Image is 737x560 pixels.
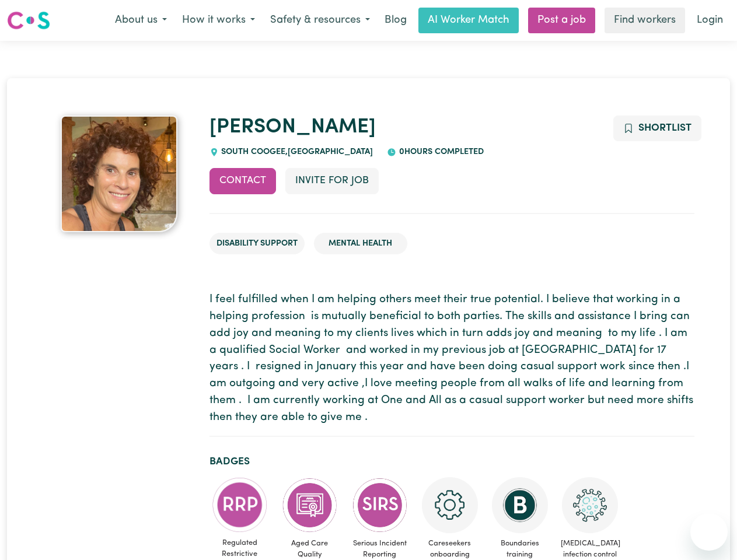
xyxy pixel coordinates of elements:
[314,233,407,255] li: Mental Health
[219,148,373,156] span: SOUTH COOGEE , [GEOGRAPHIC_DATA]
[492,477,548,533] img: CS Academy: Boundaries in care and support work course completed
[638,123,691,133] span: Shortlist
[378,8,414,33] a: Blog
[528,8,595,33] a: Post a job
[562,477,618,533] img: CS Academy: COVID-19 Infection Control Training course completed
[7,10,50,31] img: Careseekers logo
[263,8,378,33] button: Safety & resources
[690,513,728,551] iframe: Button to launch messaging window
[418,8,519,33] a: AI Worker Match
[282,477,338,533] img: CS Academy: Aged Care Quality Standards & Code of Conduct course completed
[209,292,694,426] p: I feel fulfilled when I am helping others meet their true potential. I believe that working in a ...
[43,116,195,232] a: Belinda's profile picture'
[174,8,263,33] button: How it works
[209,233,305,255] li: Disability Support
[352,477,408,533] img: CS Academy: Serious Incident Reporting Scheme course completed
[690,8,730,33] a: Login
[605,8,685,33] a: Find workers
[209,456,694,468] h2: Badges
[209,117,376,138] a: [PERSON_NAME]
[209,168,276,194] button: Contact
[107,8,174,33] button: About us
[285,168,379,194] button: Invite for Job
[422,477,478,533] img: CS Academy: Careseekers Onboarding course completed
[61,116,177,232] img: Belinda
[212,477,268,533] img: CS Academy: Regulated Restrictive Practices course completed
[396,148,484,156] span: 0 hours completed
[7,7,50,34] a: Careseekers logo
[613,116,701,141] button: Add to shortlist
